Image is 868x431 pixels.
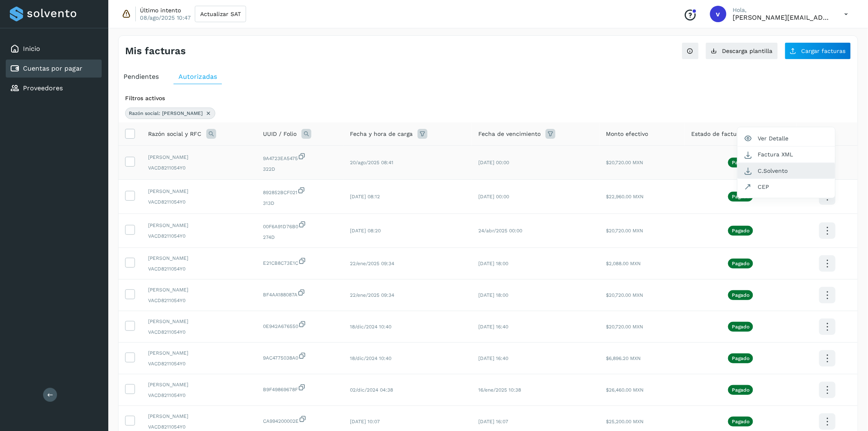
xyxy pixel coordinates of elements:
[23,64,82,72] a: Cuentas por pagar
[738,163,835,179] button: C.Solvento
[738,179,835,195] button: CEP
[738,131,835,147] button: Ver Detalle
[23,84,63,92] a: Proveedores
[6,60,102,78] div: Cuentas por pagar
[23,45,40,53] a: Inicio
[6,79,102,97] div: Proveedores
[6,40,102,58] div: Inicio
[738,147,835,163] button: Factura XML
